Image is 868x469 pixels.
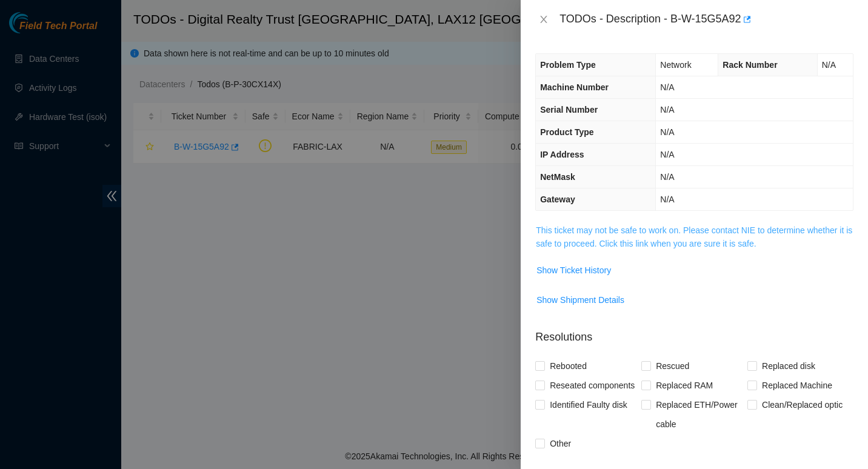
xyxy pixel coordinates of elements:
span: Clean/Replaced optic [757,395,847,414]
span: N/A [660,127,674,137]
div: TODOs - Description - B-W-15G5A92 [559,10,853,29]
button: Show Shipment Details [536,290,625,310]
span: Reseated components [545,376,639,395]
span: Rebooted [545,356,592,376]
span: N/A [822,60,836,70]
span: Problem Type [540,60,596,70]
span: Serial Number [540,105,598,115]
span: Machine Number [540,82,609,92]
span: N/A [660,82,674,92]
span: Identified Faulty disk [545,395,632,414]
span: Replaced ETH/Power cable [651,395,747,434]
span: Replaced Machine [757,376,837,395]
button: Close [535,14,552,25]
span: N/A [660,195,674,204]
span: Rack Number [723,60,777,70]
span: Other [545,434,576,453]
span: Rescued [651,356,694,376]
button: Show Ticket History [536,261,612,280]
span: IP Address [540,150,584,159]
span: N/A [660,172,674,182]
span: Gateway [540,195,575,204]
span: N/A [660,105,674,115]
span: Show Ticket History [536,264,611,277]
span: N/A [660,150,674,159]
span: Replaced disk [757,356,820,376]
p: Resolutions [535,319,853,345]
span: Show Shipment Details [536,293,624,307]
span: Network [660,60,691,70]
span: Product Type [540,127,593,137]
span: Replaced RAM [651,376,718,395]
span: close [539,15,549,24]
a: This ticket may not be safe to work on. Please contact NIE to determine whether it is safe to pro... [536,225,852,248]
span: NetMask [540,172,575,182]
